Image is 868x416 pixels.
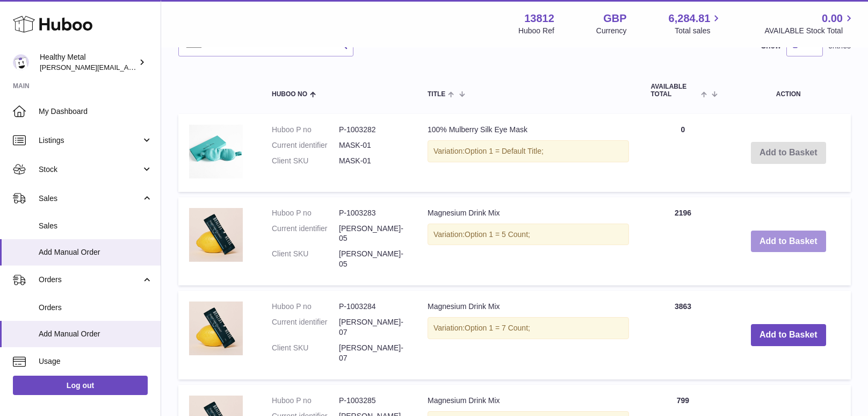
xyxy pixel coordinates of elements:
img: 100% Mulberry Silk Eye Mask [189,125,243,178]
dd: P-1003283 [339,208,406,218]
span: Add Manual Order [39,329,153,339]
dd: P-1003285 [339,396,406,406]
dt: Current identifier [272,317,339,338]
span: 0.00 [822,11,843,26]
span: Orders [39,275,141,285]
dt: Huboo P no [272,208,339,218]
dt: Client SKU [272,249,339,269]
dd: [PERSON_NAME]-05 [339,224,406,244]
span: [PERSON_NAME][EMAIL_ADDRESS][DOMAIN_NAME] [40,63,215,71]
span: Huboo no [272,91,307,98]
td: Magnesium Drink Mix [417,291,640,379]
td: Magnesium Drink Mix [417,197,640,285]
div: Healthy Metal [40,52,136,73]
div: Variation: [428,224,629,246]
img: Magnesium Drink Mix [189,302,243,355]
img: jose@healthy-metal.com [13,54,29,70]
dd: [PERSON_NAME]-05 [339,249,406,269]
span: Option 1 = 7 Count; [465,324,530,332]
td: 100% Mulberry Silk Eye Mask [417,114,640,192]
span: AVAILABLE Stock Total [764,26,855,36]
button: Add to Basket [751,324,826,346]
div: Currency [596,26,627,36]
span: 6,284.81 [669,11,711,26]
button: Add to Basket [751,231,826,253]
strong: 13812 [524,11,554,26]
dd: MASK-01 [339,140,406,150]
span: Stock [39,164,141,175]
dt: Current identifier [272,140,339,150]
a: 6,284.81 Total sales [669,11,723,36]
span: Sales [39,193,141,204]
a: Log out [13,376,148,395]
dd: MASK-01 [339,156,406,166]
span: Add Manual Order [39,247,153,257]
span: AVAILABLE Total [650,83,698,97]
div: Huboo Ref [518,26,554,36]
div: Variation: [428,317,629,339]
dt: Client SKU [272,343,339,363]
th: Action [726,73,851,108]
span: Option 1 = 5 Count; [465,230,530,239]
span: Listings [39,135,141,146]
dt: Huboo P no [272,302,339,312]
dt: Huboo P no [272,396,339,406]
dd: [PERSON_NAME]-07 [339,317,406,338]
dt: Client SKU [272,156,339,166]
td: 3863 [640,291,726,379]
td: 2196 [640,197,726,285]
span: Option 1 = Default Title; [465,147,544,155]
span: Orders [39,303,153,313]
span: Total sales [675,26,722,36]
td: 0 [640,114,726,192]
div: Variation: [428,140,629,162]
dd: P-1003282 [339,125,406,135]
dd: [PERSON_NAME]-07 [339,343,406,363]
strong: GBP [603,11,626,26]
dt: Current identifier [272,224,339,244]
span: Sales [39,221,153,231]
span: Usage [39,356,153,367]
dt: Huboo P no [272,125,339,135]
span: Title [428,91,445,98]
dd: P-1003284 [339,302,406,312]
span: My Dashboard [39,106,153,117]
img: Magnesium Drink Mix [189,208,243,262]
a: 0.00 AVAILABLE Stock Total [764,11,855,36]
